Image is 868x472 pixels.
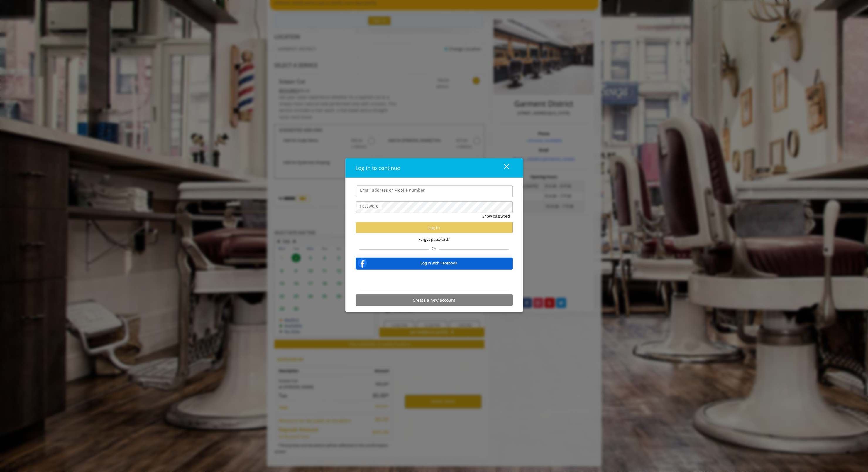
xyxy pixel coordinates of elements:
button: Create a new account [356,294,513,306]
button: close dialog [493,162,513,174]
b: Log in with Facebook [420,260,457,266]
span: Log in to continue [356,164,400,171]
label: Email address or Mobile number [357,187,428,193]
input: Password [356,201,513,213]
iframe: Sign in with Google Button [404,274,464,286]
button: Log in [356,222,513,233]
span: Forgot password? [418,236,450,242]
div: close dialog [497,163,509,172]
span: Or [429,246,439,251]
img: facebook-logo [356,257,368,269]
label: Password [357,203,382,209]
button: Show password [482,213,510,219]
div: Sign in with Google. Opens in new tab [407,274,461,286]
input: Email address or Mobile number [356,185,513,197]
